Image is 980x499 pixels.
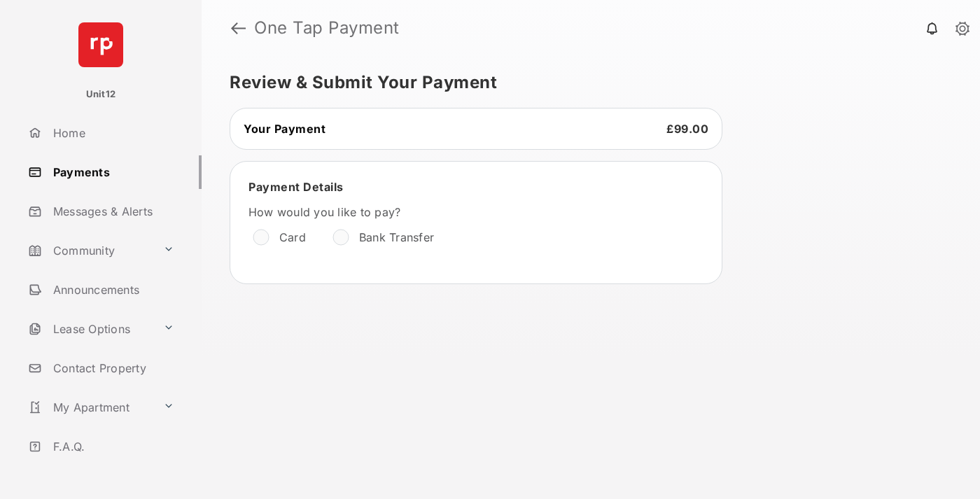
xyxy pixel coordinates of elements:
[22,116,202,150] a: Home
[248,180,344,194] span: Payment Details
[22,430,202,463] a: F.A.Q.
[230,74,941,91] h5: Review & Submit Your Payment
[666,122,708,136] span: £99.00
[86,87,116,101] p: Unit12
[78,22,123,67] img: svg+xml;base64,PHN2ZyB4bWxucz0iaHR0cDovL3d3dy53My5vcmcvMjAwMC9zdmciIHdpZHRoPSI2NCIgaGVpZ2h0PSI2NC...
[248,205,668,219] label: How would you like to pay?
[22,312,157,346] a: Lease Options
[254,20,400,36] strong: One Tap Payment
[359,230,434,244] label: Bank Transfer
[22,155,202,189] a: Payments
[244,122,325,136] span: Your Payment
[22,195,202,228] a: Messages & Alerts
[22,391,157,424] a: My Apartment
[279,230,306,244] label: Card
[22,351,202,385] a: Contact Property
[22,273,202,307] a: Announcements
[22,234,157,267] a: Community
